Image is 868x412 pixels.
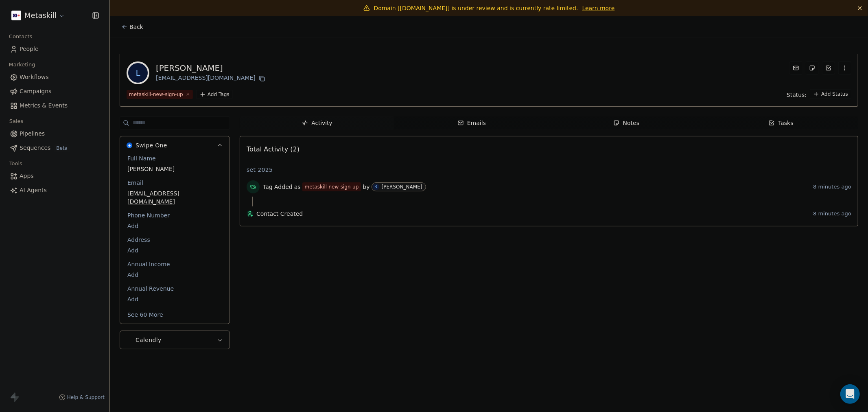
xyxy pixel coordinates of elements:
span: Status: [787,91,807,99]
span: Sales [6,115,27,127]
span: set 2025 [247,166,273,174]
span: [PERSON_NAME] [127,165,222,173]
a: AI Agents [7,184,103,197]
a: SequencesBeta [7,141,103,155]
span: Tools [6,158,26,170]
span: Email [126,179,145,187]
button: See 60 More [122,307,168,322]
span: Campaigns [20,87,51,96]
span: Phone Number [126,211,171,219]
span: Contact Created [256,210,810,218]
div: Swipe OneSwipe One [120,154,230,324]
span: Total Activity (2) [247,145,300,153]
span: 8 minutes ago [813,184,851,190]
div: Open Intercom Messenger [840,384,860,404]
div: metaskill-new-sign-up [305,183,359,191]
button: Metaskill [10,9,67,22]
span: Back [129,23,143,31]
a: People [7,42,103,56]
span: Full Name [126,154,157,162]
span: Metaskill [24,10,57,21]
div: Notes [613,119,639,127]
img: Swipe One [127,142,132,148]
span: [EMAIL_ADDRESS][DOMAIN_NAME] [127,189,222,206]
span: People [20,45,39,53]
span: L [128,63,148,83]
button: Add Status [810,89,851,99]
span: Domain [[DOMAIN_NAME]] is under review and is currently rate limited. [374,5,578,11]
a: Learn more [582,4,615,12]
img: Calendly [127,337,132,343]
span: Workflows [20,73,49,81]
button: CalendlyCalendly [120,331,230,349]
span: Annual Revenue [126,285,175,293]
span: Apps [20,172,34,180]
span: AI Agents [20,186,47,195]
span: Marketing [5,59,39,71]
span: as [294,183,301,191]
button: Swipe OneSwipe One [120,136,230,154]
div: R [374,184,377,190]
a: Workflows [7,70,103,84]
span: by [363,183,370,191]
div: Emails [457,119,486,127]
div: Tasks [768,119,794,127]
span: Add [127,222,222,230]
span: Help & Support [67,394,105,401]
span: Sequences [20,144,50,152]
span: Add [127,295,222,303]
span: Swipe One [136,141,167,149]
div: metaskill-new-sign-up [129,91,183,98]
a: Apps [7,169,103,183]
button: Back [116,20,148,34]
span: Calendly [136,336,162,344]
span: Add [127,271,222,279]
span: Address [126,236,152,244]
span: Tag Added [263,183,293,191]
a: Pipelines [7,127,103,140]
span: Add [127,246,222,254]
div: [PERSON_NAME] [382,184,422,190]
button: Add Tags [196,90,233,99]
span: Annual Income [126,260,172,268]
a: Campaigns [7,85,103,98]
span: Beta [54,144,70,152]
span: Pipelines [20,129,45,138]
img: AVATAR%20METASKILL%20-%20Colori%20Positivo.png [11,11,21,20]
span: Metrics & Events [20,101,68,110]
span: 8 minutes ago [813,210,851,217]
a: Help & Support [59,394,105,401]
span: Contacts [5,31,36,43]
div: [PERSON_NAME] [156,62,267,74]
div: [EMAIL_ADDRESS][DOMAIN_NAME] [156,74,267,83]
a: Metrics & Events [7,99,103,112]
